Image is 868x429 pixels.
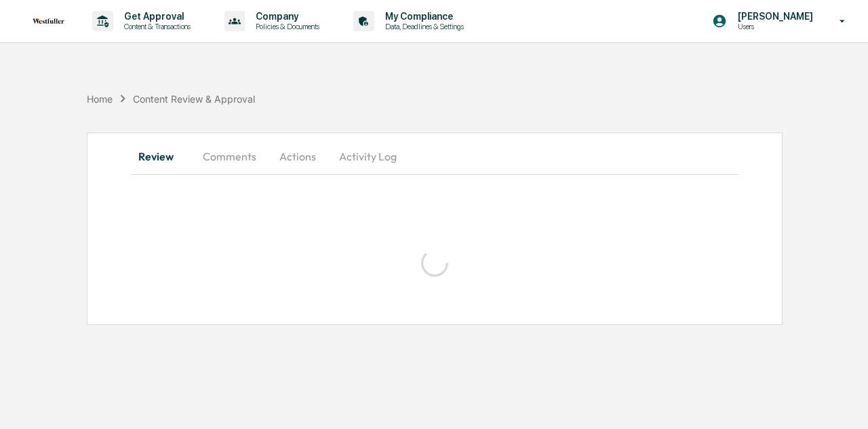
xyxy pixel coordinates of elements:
[727,11,820,22] p: [PERSON_NAME]
[113,22,197,31] p: Content & Transactions
[328,140,408,173] button: Activity Log
[267,140,328,173] button: Actions
[33,18,65,24] img: logo
[131,140,192,173] button: Review
[727,22,820,31] p: Users
[87,93,113,105] div: Home
[374,11,471,22] p: My Compliance
[113,11,197,22] p: Get Approval
[245,22,326,31] p: Policies & Documents
[192,140,267,173] button: Comments
[374,22,471,31] p: Data, Deadlines & Settings
[131,140,738,173] div: secondary tabs example
[133,93,255,105] div: Content Review & Approval
[245,11,326,22] p: Company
